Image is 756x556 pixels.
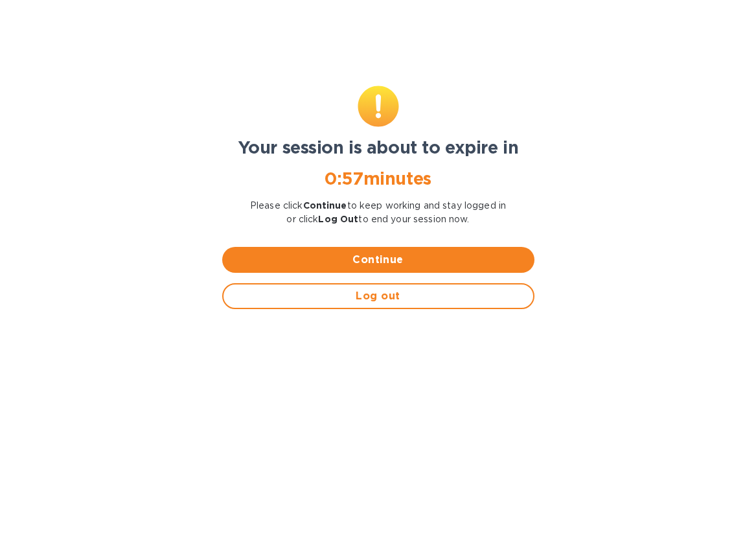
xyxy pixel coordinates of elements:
span: Continue [233,252,524,268]
h1: 0 : 57 minutes [222,168,534,189]
b: Continue [303,200,347,211]
button: Log out [222,283,534,309]
b: Log Out [318,214,358,224]
span: Log out [234,288,523,304]
h1: Your session is about to expire in [222,137,534,158]
button: Continue [222,247,534,273]
p: Please click to keep working and stay logged in or click to end your session now. [222,199,534,226]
